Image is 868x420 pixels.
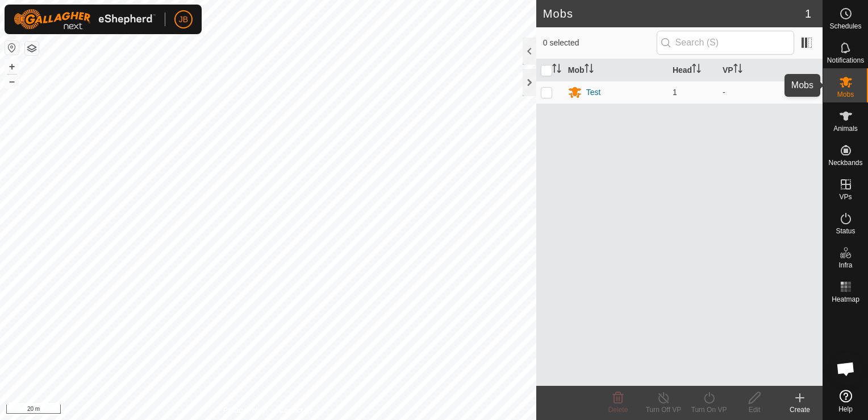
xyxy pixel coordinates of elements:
[838,406,853,413] span: Help
[718,81,823,104] td: -
[829,23,861,30] span: Schedules
[733,65,742,75] p-sorticon: Activate to sort
[668,59,718,81] th: Head
[585,65,594,75] p-sorticon: Activate to sort
[837,91,854,98] span: Mobs
[839,193,852,200] span: VPs
[543,37,657,49] span: 0 selected
[836,228,855,234] span: Status
[673,88,677,97] span: 1
[805,5,811,22] span: 1
[832,296,859,303] span: Heatmap
[564,59,668,81] th: Mob
[641,405,686,415] div: Turn Off VP
[552,65,561,75] p-sorticon: Activate to sort
[179,14,188,26] span: JB
[543,7,805,20] h2: Mobs
[223,405,266,415] a: Privacy Policy
[279,405,313,415] a: Contact Us
[827,57,864,64] span: Notifications
[833,125,858,132] span: Animals
[608,406,628,414] span: Delete
[823,385,868,417] a: Help
[838,262,852,269] span: Infra
[5,60,19,73] button: +
[732,405,777,415] div: Edit
[5,41,19,55] button: Reset Map
[777,405,823,415] div: Create
[586,87,601,98] div: Test
[25,42,39,55] button: Map Layers
[829,352,863,386] div: Open chat
[14,9,156,30] img: Gallagher Logo
[718,59,823,81] th: VP
[692,65,701,75] p-sorticon: Activate to sort
[5,75,19,88] button: –
[686,405,732,415] div: Turn On VP
[828,159,862,166] span: Neckbands
[657,31,794,55] input: Search (S)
